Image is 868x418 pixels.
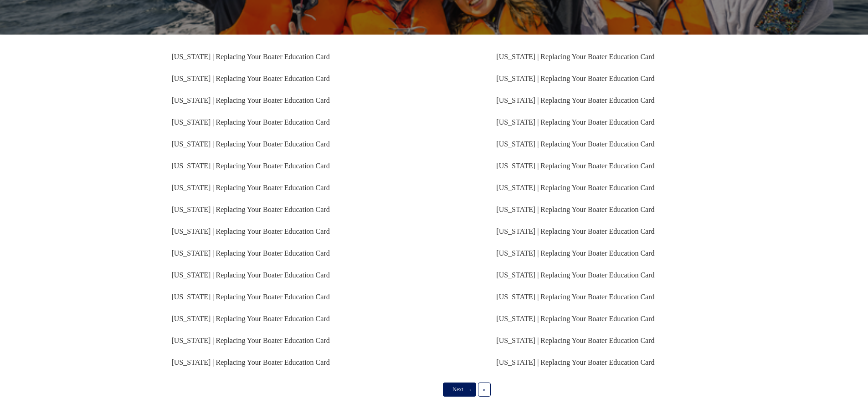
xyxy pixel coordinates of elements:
[172,337,330,344] a: [US_STATE] | Replacing Your Boater Education Card
[483,386,486,393] span: »
[496,293,654,301] a: [US_STATE] | Replacing Your Boater Education Card
[172,96,330,104] a: [US_STATE] | Replacing Your Boater Education Card
[496,271,654,279] a: [US_STATE] | Replacing Your Boater Education Card
[496,75,654,82] a: [US_STATE] | Replacing Your Boater Education Card
[496,249,654,257] a: [US_STATE] | Replacing Your Boater Education Card
[496,184,654,191] a: [US_STATE] | Replacing Your Boater Education Card
[172,162,330,170] a: [US_STATE] | Replacing Your Boater Education Card
[172,227,330,235] a: [US_STATE] | Replacing Your Boater Education Card
[172,293,330,301] a: [US_STATE] | Replacing Your Boater Education Card
[452,386,463,393] span: Next
[172,315,330,322] a: [US_STATE] | Replacing Your Boater Education Card
[496,118,654,126] a: [US_STATE] | Replacing Your Boater Education Card
[496,315,654,322] a: [US_STATE] | Replacing Your Boater Education Card
[496,140,654,148] a: [US_STATE] | Replacing Your Boater Education Card
[172,140,330,148] a: [US_STATE] | Replacing Your Boater Education Card
[172,271,330,279] a: [US_STATE] | Replacing Your Boater Education Card
[172,358,330,366] a: [US_STATE] | Replacing Your Boater Education Card
[496,337,654,344] a: [US_STATE] | Replacing Your Boater Education Card
[469,386,471,393] span: ›
[496,206,654,213] a: [US_STATE] | Replacing Your Boater Education Card
[172,75,330,82] a: [US_STATE] | Replacing Your Boater Education Card
[172,53,330,60] a: [US_STATE] | Replacing Your Boater Education Card
[172,118,330,126] a: [US_STATE] | Replacing Your Boater Education Card
[496,227,654,235] a: [US_STATE] | Replacing Your Boater Education Card
[172,184,330,191] a: [US_STATE] | Replacing Your Boater Education Card
[496,96,654,104] a: [US_STATE] | Replacing Your Boater Education Card
[496,53,654,60] a: [US_STATE] | Replacing Your Boater Education Card
[172,249,330,257] a: [US_STATE] | Replacing Your Boater Education Card
[496,358,654,366] a: [US_STATE] | Replacing Your Boater Education Card
[443,383,476,396] a: Next
[496,162,654,170] a: [US_STATE] | Replacing Your Boater Education Card
[172,206,330,213] a: [US_STATE] | Replacing Your Boater Education Card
